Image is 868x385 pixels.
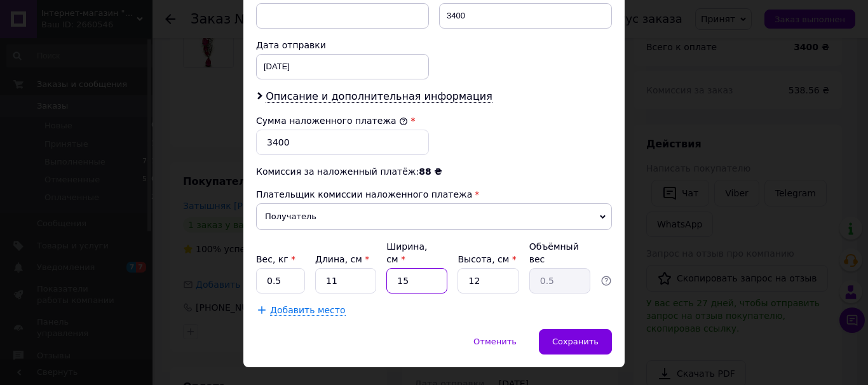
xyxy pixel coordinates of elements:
[270,305,346,316] span: Добавить место
[552,337,599,346] span: Сохранить
[256,254,295,264] label: Вес, кг
[458,254,516,264] label: Высота, см
[529,240,590,266] div: Объёмный вес
[386,241,427,264] label: Ширина, см
[256,165,612,178] div: Комиссия за наложенный платёж:
[419,166,442,177] span: 88 ₴
[473,337,517,346] span: Отменить
[256,189,472,199] span: Плательщик комиссии наложенного платежа
[266,90,492,103] span: Описание и дополнительная информация
[256,116,408,126] label: Сумма наложенного платежа
[256,203,612,230] span: Получатель
[315,254,369,264] label: Длина, см
[256,39,429,51] div: Дата отправки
